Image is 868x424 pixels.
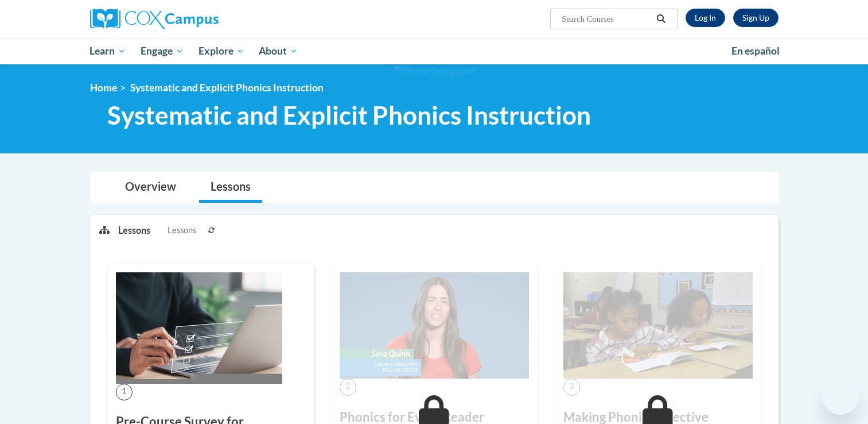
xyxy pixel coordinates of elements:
a: Learn [83,38,134,64]
img: Course Image [563,272,753,379]
a: Explore [191,38,252,64]
img: Course Image [340,272,529,379]
span: 3 [563,379,580,395]
a: Lessons [199,172,262,203]
span: Engage [141,44,184,58]
span: Systematic and Explicit Phonics Instruction [107,100,591,130]
p: Lessons [118,224,150,237]
a: Home [90,82,117,94]
img: Cox Campus [90,9,219,29]
a: Register [733,9,779,27]
a: About [251,38,305,64]
input: Search Courses [560,12,652,26]
span: Lessons [168,224,196,237]
iframe: Button to launch messaging window [822,378,859,415]
a: Overview [114,172,188,203]
span: About [259,44,298,58]
span: Learn [89,44,126,58]
span: Systematic and Explicit Phonics Instruction [130,82,324,94]
img: Course Image [116,272,282,384]
a: Engage [133,38,191,64]
span: Explore [198,44,244,58]
div: Main menu [73,38,796,64]
a: En español [724,39,787,63]
span: En español [731,45,780,57]
a: Cox Campus [90,9,308,29]
span: 2 [340,379,356,395]
span: 1 [116,384,133,400]
button: Search [652,12,670,26]
img: Section background [394,65,475,78]
a: Log In [686,9,725,27]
